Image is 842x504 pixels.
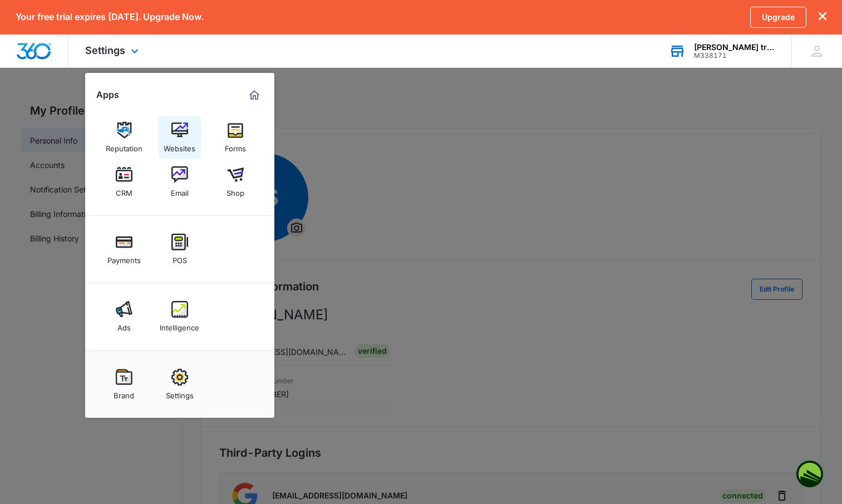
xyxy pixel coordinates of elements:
div: POS [173,250,187,265]
a: Ads [103,295,145,338]
a: Shop [214,161,257,203]
a: Marketing 360® Dashboard [245,86,263,104]
div: Websites [164,139,195,153]
div: Forms [225,139,246,153]
div: Settings [68,34,158,67]
a: Upgrade [750,7,806,28]
button: dismiss this dialog [819,12,826,22]
div: account name [694,43,775,52]
a: Payments [103,228,145,270]
div: Email [171,183,189,197]
a: Forms [214,116,257,159]
div: CRM [116,183,132,197]
div: account id [694,52,775,60]
a: CRM [103,161,145,203]
a: Reputation [103,116,145,159]
a: Settings [159,363,201,406]
a: Brand [103,363,145,406]
h2: Apps [96,90,119,100]
a: POS [159,228,201,270]
div: Settings [166,386,194,400]
div: Payments [107,250,141,265]
div: Ads [117,318,131,332]
div: Intelligence [160,318,199,332]
a: Websites [159,116,201,159]
p: Your free trial expires [DATE]. Upgrade Now. [16,12,204,22]
span: Settings [85,45,125,56]
div: Shop [226,183,244,197]
a: Email [159,161,201,203]
div: Brand [114,386,134,400]
div: Reputation [106,139,142,153]
a: Intelligence [159,295,201,338]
